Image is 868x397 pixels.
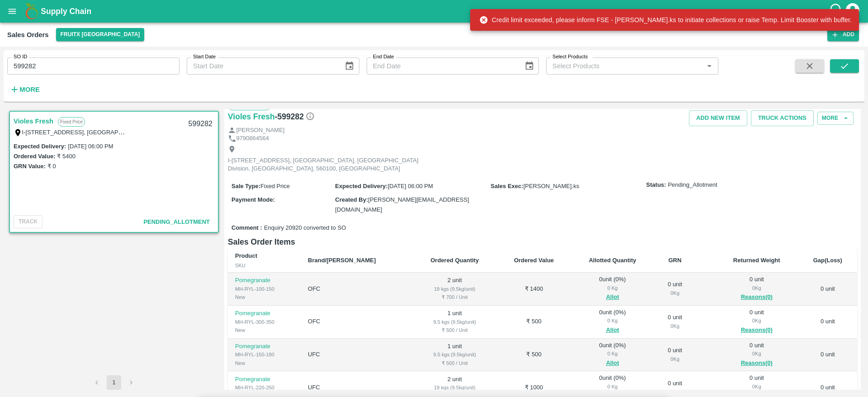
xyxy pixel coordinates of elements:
[661,388,688,396] div: 0 Kg
[14,143,66,150] label: Expected Delivery :
[235,342,293,351] p: Pomegranate
[107,375,121,390] button: page 1
[235,350,293,359] div: MH-RYL-150-180
[497,273,571,306] td: ₹ 1400
[56,28,145,41] button: Select DC
[335,196,469,213] span: [PERSON_NAME][EMAIL_ADDRESS][DOMAIN_NAME]
[335,183,387,189] label: Expected Delivery :
[235,359,293,367] div: New
[578,308,647,336] div: 0 unit ( 0 %)
[183,113,218,135] div: 599282
[606,358,619,369] button: Allot
[689,110,747,126] button: Add NEW ITEM
[388,183,433,189] span: [DATE] 06:00 PM
[57,153,75,160] label: ₹ 5400
[235,326,293,334] div: New
[703,60,715,72] button: Open
[552,53,588,61] label: Select Products
[341,57,358,75] button: Choose date
[187,57,337,75] input: Start Date
[228,110,275,123] h6: Violes Fresh
[497,306,571,339] td: ₹ 500
[578,350,647,358] div: 0 Kg
[235,375,293,384] p: Pomegranate
[606,325,619,336] button: Allot
[798,339,857,372] td: 0 unit
[335,196,368,203] label: Created By :
[58,117,85,127] p: Fixed Price
[143,218,210,225] span: Pending_Allotment
[367,57,517,75] input: End Date
[235,383,293,392] div: MH-RYL-220-250
[420,293,490,301] div: ₹ 700 / Unit
[301,273,412,306] td: OFC
[420,350,490,359] div: 9.5 kgs (9.5kg/unit)
[235,276,293,285] p: Pomegranate
[661,280,688,297] div: 0 unit
[606,292,619,302] button: Allot
[722,317,791,325] div: 0 Kg
[231,196,275,203] label: Payment Mode :
[420,359,490,367] div: ₹ 500 / Unit
[722,358,791,369] button: Reasons(0)
[420,383,490,392] div: 19 kgs (9.5kg/unit)
[817,112,854,125] button: More
[14,115,53,127] a: Violes Fresh
[798,306,857,339] td: 0 unit
[578,383,647,391] div: 0 Kg
[722,325,791,336] button: Reasons(0)
[491,183,523,189] label: Sales Exec :
[722,383,791,391] div: 0 Kg
[301,306,412,339] td: OFC
[47,163,56,170] label: ₹ 0
[235,293,293,301] div: New
[2,1,23,22] button: open drawer
[661,289,688,297] div: 0 Kg
[668,181,717,189] span: Pending_Allotment
[829,3,844,19] div: customer-support
[479,12,852,28] div: Credit limit exceeded, please inform FSE - [PERSON_NAME].ks to initiate collections or raise Temp...
[661,313,688,330] div: 0 unit
[798,273,857,306] td: 0 unit
[193,53,216,61] label: Start Date
[549,60,701,72] input: Select Products
[661,379,688,396] div: 0 unit
[661,355,688,363] div: 0 Kg
[722,284,791,292] div: 0 Kg
[661,346,688,363] div: 0 unit
[235,252,257,259] b: Product
[430,257,479,264] b: Ordered Quantity
[231,183,260,189] label: Sale Type :
[23,2,41,20] img: logo
[412,273,497,306] td: 2 unit
[646,181,666,189] label: Status:
[420,318,490,326] div: 9.5 kgs (9.5kg/unit)
[578,317,647,325] div: 0 Kg
[578,284,647,292] div: 0 Kg
[661,322,688,330] div: 0 Kg
[275,110,315,123] h6: - 599282
[236,126,285,135] p: [PERSON_NAME]
[231,224,262,232] label: Comment :
[228,156,431,173] p: I-[STREET_ADDRESS], [GEOGRAPHIC_DATA], [GEOGRAPHIC_DATA] Division, [GEOGRAPHIC_DATA], 560100, [GE...
[235,285,293,293] div: MH-RYL-100-150
[41,7,91,16] b: Supply Chain
[14,163,46,170] label: GRN Value:
[844,2,861,21] div: account of current user
[22,128,387,136] label: I-[STREET_ADDRESS], [GEOGRAPHIC_DATA], [GEOGRAPHIC_DATA] Division, [GEOGRAPHIC_DATA], 560100, [GE...
[722,350,791,358] div: 0 Kg
[751,110,814,126] button: Truck Actions
[228,236,857,248] h6: Sales Order Items
[235,309,293,318] p: Pomegranate
[412,306,497,339] td: 1 unit
[373,53,394,61] label: End Date
[88,375,140,390] nav: pagination navigation
[669,257,682,264] b: GRN
[236,134,269,143] p: 9790864564
[19,86,40,93] strong: More
[235,318,293,326] div: MH-RYL-300-350
[514,257,554,264] b: Ordered Value
[7,29,49,41] div: Sales Orders
[578,341,647,369] div: 0 unit ( 0 %)
[722,275,791,302] div: 0 unit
